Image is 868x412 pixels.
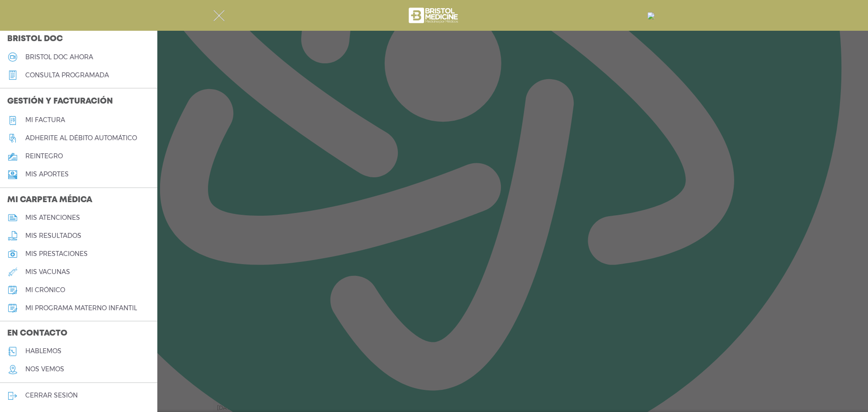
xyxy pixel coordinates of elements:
[25,268,70,276] h5: mis vacunas
[25,116,65,124] h5: Mi factura
[25,214,80,222] h5: mis atenciones
[25,365,64,373] h5: nos vemos
[25,347,61,355] h5: hablemos
[25,71,109,79] h5: consulta programada
[25,53,93,61] h5: Bristol doc ahora
[25,250,88,258] h5: mis prestaciones
[25,286,65,294] h5: mi crónico
[213,10,225,21] img: Cober_menu-close-white.svg
[25,304,137,312] h5: mi programa materno infantil
[25,392,78,399] h5: cerrar sesión
[25,232,81,240] h5: mis resultados
[647,12,655,19] img: 16848
[407,5,461,26] img: bristol-medicine-blanco.png
[25,152,63,160] h5: reintegro
[25,134,137,142] h5: Adherite al débito automático
[25,170,69,178] h5: Mis aportes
